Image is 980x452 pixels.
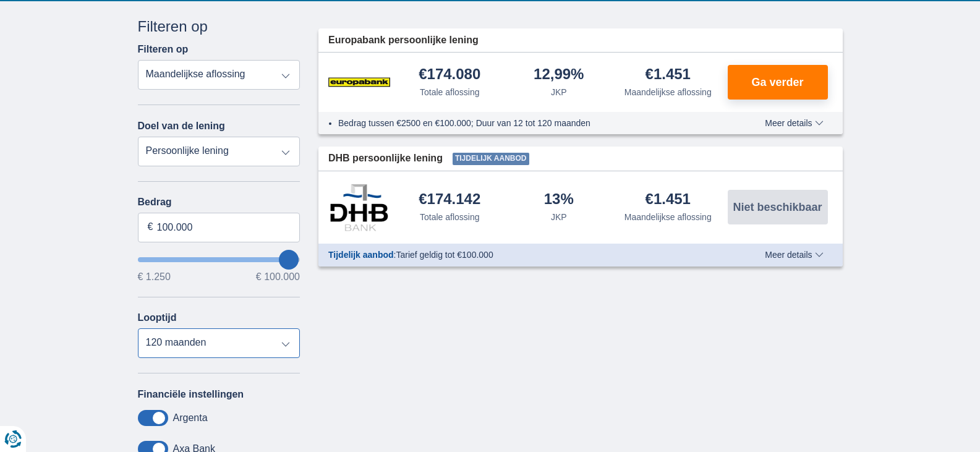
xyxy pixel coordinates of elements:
[765,250,823,259] span: Meer details
[138,272,171,282] span: € 1.250
[138,121,225,132] label: Doel van de lening
[534,67,584,83] div: 12,99%
[624,211,712,223] div: Maandelijkse aflossing
[420,86,480,98] div: Totale aflossing
[551,86,567,98] div: JKP
[646,67,691,83] div: €1.451
[765,119,823,127] span: Meer details
[751,77,803,88] span: Ga verder
[544,192,574,208] div: 13%
[328,151,443,166] span: DHB persoonlijke lening
[624,86,712,98] div: Maandelijkse aflossing
[328,184,390,231] img: product.pl.alt DHB Bank
[138,44,189,55] label: Filteren op
[318,249,730,261] div: :
[338,117,720,129] li: Bedrag tussen €2500 en €100.000; Duur van 12 tot 120 maanden
[173,412,208,424] label: Argenta
[646,192,691,208] div: €1.451
[733,202,822,213] span: Niet beschikbaar
[138,389,244,400] label: Financiële instellingen
[138,16,300,37] div: Filteren op
[328,33,479,48] span: Europabank persoonlijke lening
[148,220,153,234] span: €
[328,250,394,260] span: Tijdelijk aanbod
[138,312,177,323] label: Looptijd
[756,118,832,128] button: Meer details
[453,153,529,165] span: Tijdelijk aanbod
[419,67,480,83] div: €174.080
[138,197,300,208] label: Bedrag
[396,250,493,260] span: Tarief geldig tot €100.000
[138,257,300,262] input: wantToBorrow
[328,67,390,98] img: product.pl.alt Europabank
[551,211,567,223] div: JKP
[728,65,828,100] button: Ga verder
[419,192,480,208] div: €174.142
[420,211,480,223] div: Totale aflossing
[728,190,828,224] button: Niet beschikbaar
[256,272,300,282] span: € 100.000
[756,250,832,260] button: Meer details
